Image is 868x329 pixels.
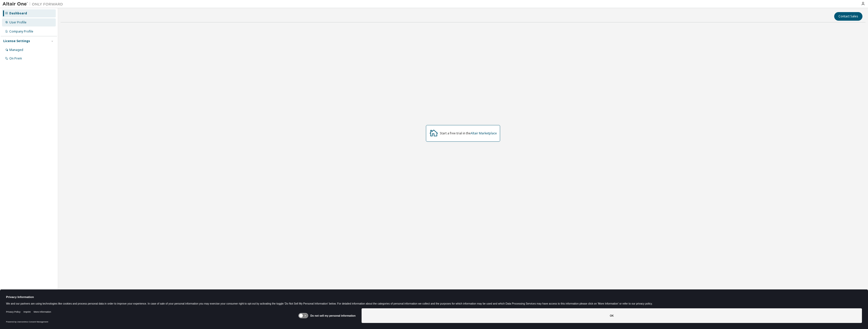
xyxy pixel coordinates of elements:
div: Managed [9,48,23,52]
div: Start a free trial in the [440,131,497,135]
div: User Profile [9,20,26,24]
img: Altair One [3,2,66,7]
a: Altair Marketplace [471,131,497,135]
div: Dashboard [9,11,27,15]
div: On Prem [9,56,22,61]
button: Contact Sales [834,12,862,21]
div: Company Profile [9,29,33,34]
div: License Settings [3,39,30,43]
